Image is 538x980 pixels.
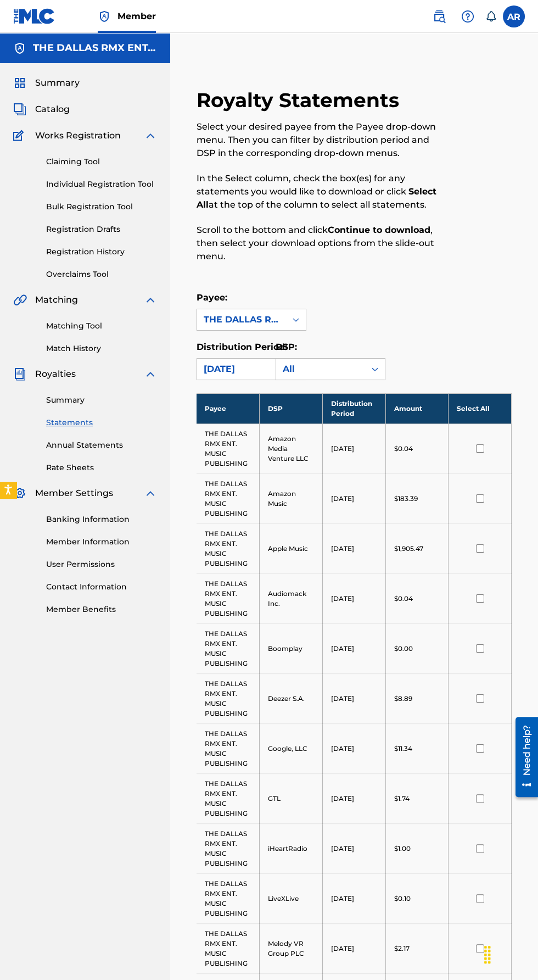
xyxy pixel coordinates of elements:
iframe: Chat Widget [483,927,538,980]
img: expand [144,367,157,381]
p: Select your desired payee from the Payee drop-down menu. Then you can filter by distribution peri... [197,120,439,160]
td: [DATE] [322,873,385,923]
td: [DATE] [322,573,385,623]
td: THE DALLAS RMX ENT. MUSIC PUBLISHING [197,474,260,524]
label: DSP: [276,342,297,352]
div: THE DALLAS RMX ENT. MUSIC PUBLISHING [204,313,279,326]
td: [DATE] [322,524,385,573]
h5: THE DALLAS RMX ENT. MUSIC PUBLISHING [33,42,157,54]
td: THE DALLAS RMX ENT. MUSIC PUBLISHING [197,424,260,474]
a: Overclaims Tool [46,269,157,280]
td: Amazon Music [260,474,323,524]
a: Summary [46,394,157,406]
td: GTL [260,773,323,823]
img: Matching [13,293,27,307]
span: Catalog [35,103,70,116]
td: THE DALLAS RMX ENT. MUSIC PUBLISHING [197,923,260,973]
img: Royalties [13,367,26,381]
td: [DATE] [322,623,385,673]
p: $8.89 [394,694,412,704]
td: THE DALLAS RMX ENT. MUSIC PUBLISHING [197,623,260,673]
img: Summary [13,76,26,90]
td: LiveXLive [260,873,323,923]
a: Contact Information [46,581,157,593]
a: Member Benefits [46,604,157,615]
img: help [461,10,474,23]
a: SummarySummary [13,76,80,90]
span: Royalties [35,367,76,381]
div: Help [457,5,479,27]
td: [DATE] [322,923,385,973]
p: In the Select column, check the box(es) for any statements you would like to download or click at... [197,172,439,211]
td: [DATE] [322,723,385,773]
img: expand [144,129,157,142]
p: $1.74 [394,794,410,804]
img: MLC Logo [13,8,55,24]
td: THE DALLAS RMX ENT. MUSIC PUBLISHING [197,823,260,873]
img: expand [144,487,157,500]
h2: Royalty Statements [197,88,405,113]
img: Catalog [13,103,26,116]
p: $0.10 [394,894,411,904]
td: Apple Music [260,524,323,573]
a: Banking Information [46,514,157,525]
a: Rate Sheets [46,462,157,474]
a: Registration Drafts [46,224,157,235]
div: [DATE] [204,363,279,376]
td: THE DALLAS RMX ENT. MUSIC PUBLISHING [197,673,260,723]
img: Top Rightsholder [98,10,111,23]
a: Claiming Tool [46,156,157,168]
td: Amazon Media Venture LLC [260,424,323,474]
p: $2.17 [394,944,410,954]
a: Bulk Registration Tool [46,201,157,213]
td: iHeartRadio [260,823,323,873]
td: [DATE] [322,474,385,524]
a: Match History [46,343,157,354]
td: THE DALLAS RMX ENT. MUSIC PUBLISHING [197,773,260,823]
div: User Menu [503,5,525,27]
iframe: Resource Center [507,713,538,801]
p: Scroll to the bottom and click , then select your download options from the slide-out menu. [197,224,439,263]
span: Matching [35,293,78,307]
span: Works Registration [35,129,121,142]
div: Drag [479,938,496,971]
th: Distribution Period [322,393,385,424]
td: [DATE] [322,773,385,823]
td: Melody VR Group PLC [260,923,323,973]
a: Individual Registration Tool [46,179,157,190]
td: THE DALLAS RMX ENT. MUSIC PUBLISHING [197,524,260,573]
label: Distribution Period: [197,342,287,352]
p: $0.00 [394,644,413,654]
a: Annual Statements [46,439,157,451]
td: THE DALLAS RMX ENT. MUSIC PUBLISHING [197,873,260,923]
img: search [433,10,446,23]
span: Member [117,10,156,23]
th: Payee [197,393,260,424]
img: expand [144,293,157,307]
a: Statements [46,417,157,428]
label: Payee: [197,292,227,303]
a: Member Information [46,536,157,548]
td: Deezer S.A. [260,673,323,723]
img: Member Settings [13,487,26,500]
div: All [283,363,358,376]
a: Matching Tool [46,320,157,332]
td: Audiomack Inc. [260,573,323,623]
strong: Continue to download [328,225,430,235]
a: Public Search [428,5,450,27]
a: Registration History [46,246,157,258]
td: [DATE] [322,424,385,474]
span: Summary [35,76,80,90]
div: Notifications [485,11,496,22]
td: THE DALLAS RMX ENT. MUSIC PUBLISHING [197,573,260,623]
a: CatalogCatalog [13,103,70,116]
img: Works Registration [13,129,27,142]
td: THE DALLAS RMX ENT. MUSIC PUBLISHING [197,723,260,773]
p: $11.34 [394,744,412,754]
a: User Permissions [46,559,157,570]
p: $183.39 [394,494,418,504]
td: Boomplay [260,623,323,673]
